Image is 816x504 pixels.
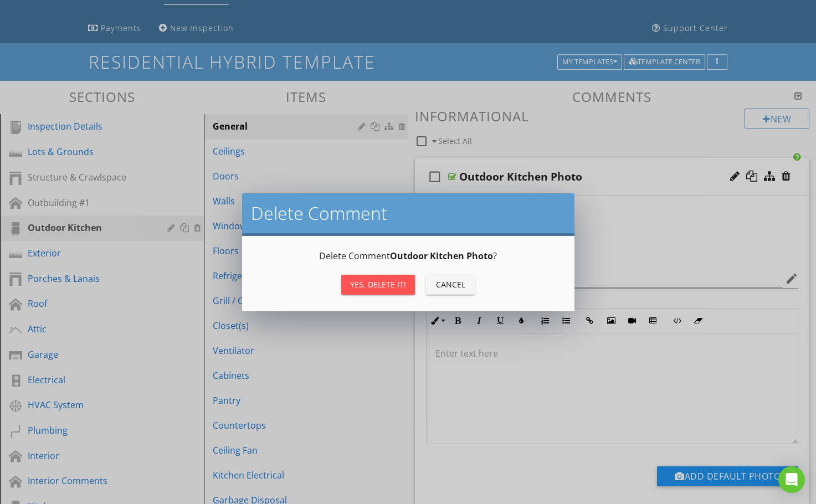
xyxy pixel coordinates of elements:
[350,279,406,290] div: Yes, Delete it!
[778,466,805,493] div: Open Intercom Messenger
[390,250,493,262] strong: Outdoor Kitchen Photo
[341,275,415,295] button: Yes, Delete it!
[251,202,566,224] h2: Delete Comment
[435,279,466,290] div: Cancel
[426,275,475,295] button: Cancel
[255,249,561,263] p: Delete Comment ?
